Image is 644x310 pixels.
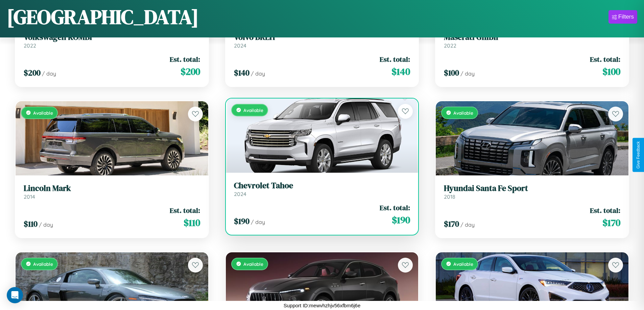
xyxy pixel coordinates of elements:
[284,301,361,310] p: Support ID: mewvhzhjv56xfbm6j6e
[453,261,473,267] span: Available
[7,287,23,303] div: Open Intercom Messenger
[444,32,620,49] a: Maserati Ghibli2022
[42,70,56,77] span: / day
[24,193,35,200] span: 2014
[444,193,455,200] span: 2018
[392,213,410,227] span: $ 190
[444,218,459,229] span: $ 170
[33,261,53,267] span: Available
[453,110,473,116] span: Available
[24,184,200,193] h3: Lincoln Mark
[234,181,410,197] a: Chevrolet Tahoe2024
[380,54,410,64] span: Est. total:
[24,218,38,229] span: $ 110
[184,216,200,229] span: $ 110
[609,10,637,24] button: Filters
[444,42,456,49] span: 2022
[602,65,620,78] span: $ 100
[391,65,410,78] span: $ 140
[234,181,410,191] h3: Chevrolet Tahoe
[24,184,200,200] a: Lincoln Mark2014
[243,261,263,267] span: Available
[234,216,249,227] span: $ 190
[24,42,36,49] span: 2022
[636,141,641,169] div: Give Feedback
[590,205,620,215] span: Est. total:
[24,67,41,78] span: $ 200
[251,219,265,225] span: / day
[444,184,620,193] h3: Hyundai Santa Fe Sport
[444,67,459,78] span: $ 100
[234,191,246,197] span: 2024
[460,70,475,77] span: / day
[170,205,200,215] span: Est. total:
[39,221,53,228] span: / day
[460,221,475,228] span: / day
[590,54,620,64] span: Est. total:
[380,203,410,213] span: Est. total:
[181,65,200,78] span: $ 200
[24,32,200,42] h3: Volkswagen KOMBI
[33,110,53,116] span: Available
[234,32,410,42] h3: Volvo BRLH
[7,3,199,31] h1: [GEOGRAPHIC_DATA]
[24,32,200,49] a: Volkswagen KOMBI2022
[251,70,265,77] span: / day
[234,67,249,78] span: $ 140
[444,32,620,42] h3: Maserati Ghibli
[444,184,620,200] a: Hyundai Santa Fe Sport2018
[243,107,263,113] span: Available
[618,13,634,20] div: Filters
[170,54,200,64] span: Est. total:
[234,32,410,49] a: Volvo BRLH2024
[602,216,620,229] span: $ 170
[234,42,246,49] span: 2024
